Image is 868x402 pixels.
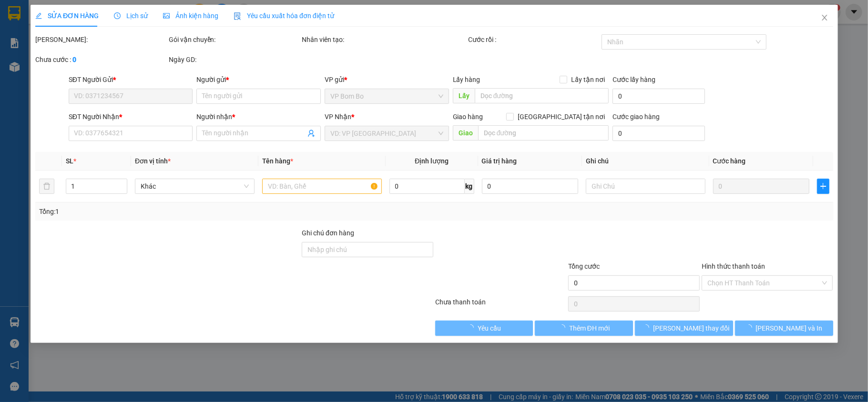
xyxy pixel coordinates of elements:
div: Người nhận [196,111,321,122]
input: 0 [713,179,809,194]
span: loading [558,324,569,331]
div: VP gửi [325,74,449,85]
span: kg [464,179,474,194]
span: Thêm ĐH mới [569,323,609,333]
span: Decrease Value [116,186,127,193]
span: Ảnh kiện hàng [163,12,218,20]
div: Nhân viên tạo: [302,34,466,45]
input: Ghi chú đơn hàng [302,242,433,257]
button: plus [817,179,829,194]
span: Increase Value [116,179,127,186]
span: close [820,14,828,21]
span: plus [817,182,829,190]
span: loading [643,324,653,331]
input: Cước lấy hàng [613,89,705,104]
button: [PERSON_NAME] thay đổi [635,321,733,336]
span: [PERSON_NAME] và In [756,323,822,333]
div: Người gửi [196,74,321,85]
label: Ghi chú đơn hàng [302,229,354,237]
span: down [119,187,125,193]
span: Lấy [452,88,474,103]
span: Tổng cước [568,262,600,270]
div: Ngày GD: [168,54,300,65]
span: SỬA ĐƠN HÀNG [35,12,99,20]
span: up [119,181,125,186]
label: Cước giao hàng [613,113,660,121]
span: Đơn vị tính [135,157,171,165]
span: Yêu cầu [478,323,501,333]
div: Cước rồi : [468,34,600,45]
img: icon [234,12,241,20]
label: Cước lấy hàng [613,76,655,83]
span: VP Bom Bo [330,89,443,103]
button: Thêm ĐH mới [535,321,633,336]
span: Giao hàng [452,113,483,121]
input: VD: Bàn, Ghế [262,179,382,194]
span: SL [65,157,73,165]
div: SĐT Người Gửi [69,74,193,85]
input: Cước giao hàng [613,126,705,141]
button: Yêu cầu [435,321,533,336]
span: edit [35,12,42,19]
span: Giá trị hàng [481,157,517,165]
input: Dọc đường [474,88,609,103]
button: [PERSON_NAME] và In [735,321,833,336]
div: SĐT Người Nhận [69,111,193,122]
div: Chưa thanh toán [434,297,567,313]
span: Khác [141,179,249,193]
span: clock-circle [114,12,121,19]
input: Ghi Chú [586,179,705,194]
span: Yêu cầu xuất hóa đơn điện tử [234,12,334,20]
div: Chưa cước : [35,54,167,65]
button: delete [39,179,54,194]
div: Tổng: 1 [39,206,336,217]
div: [PERSON_NAME]: [35,34,167,45]
input: Dọc đường [478,125,609,141]
span: VP Nhận [325,113,351,121]
div: Gói vận chuyển: [168,34,300,45]
label: Hình thức thanh toán [702,262,765,270]
b: 0 [72,56,76,63]
span: Định lượng [415,157,449,165]
span: Lịch sử [114,12,148,20]
span: loading [467,324,478,331]
span: loading [745,324,756,331]
th: Ghi chú [582,152,709,171]
span: Lấy tận nơi [567,74,609,85]
span: Cước hàng [713,157,745,165]
span: [GEOGRAPHIC_DATA] tận nơi [514,111,609,122]
span: user-add [307,130,315,137]
span: [PERSON_NAME] thay đổi [653,323,729,333]
button: Close [811,5,837,31]
span: Tên hàng [262,157,293,165]
span: Giao [452,125,478,141]
span: Lấy hàng [452,76,480,83]
span: picture [163,12,170,19]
